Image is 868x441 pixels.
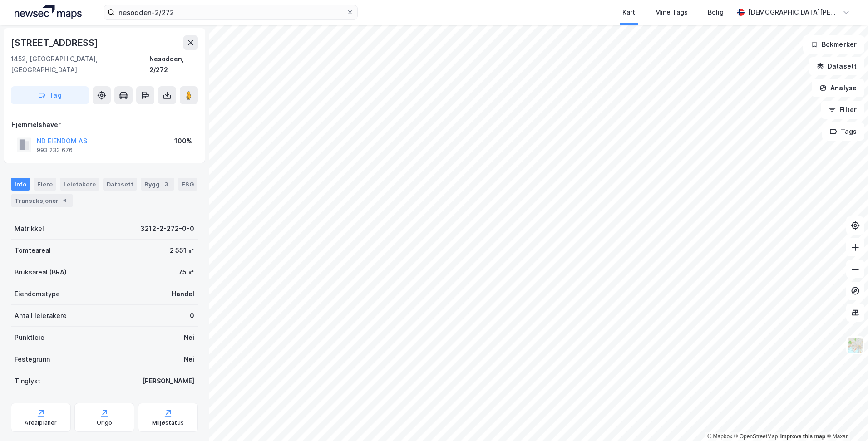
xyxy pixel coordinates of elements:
[821,101,864,119] button: Filter
[780,433,825,440] a: Improve this map
[115,5,346,19] input: Søk på adresse, matrikkel, gårdeiere, leietakere eller personer
[15,289,60,299] div: Eiendomstype
[178,178,197,191] div: ESG
[174,136,192,147] div: 100%
[748,7,839,18] div: [DEMOGRAPHIC_DATA][PERSON_NAME]
[622,7,635,18] div: Kart
[847,337,864,354] img: Z
[11,119,197,130] div: Hjemmelshaver
[140,223,194,234] div: 3212-2-272-0-0
[11,35,100,50] div: [STREET_ADDRESS]
[178,267,194,278] div: 75 ㎡
[34,178,56,191] div: Eiere
[142,376,194,387] div: [PERSON_NAME]
[11,86,89,104] button: Tag
[190,310,194,321] div: 0
[11,54,149,75] div: 1452, [GEOGRAPHIC_DATA], [GEOGRAPHIC_DATA]
[184,332,194,343] div: Nei
[15,354,50,365] div: Festegrunn
[15,376,40,387] div: Tinglyst
[15,223,44,234] div: Matrikkel
[11,194,73,207] div: Transaksjoner
[734,433,778,440] a: OpenStreetMap
[809,57,864,75] button: Datasett
[11,178,30,191] div: Info
[162,180,171,189] div: 3
[141,178,174,191] div: Bygg
[803,35,864,54] button: Bokmerker
[152,419,184,426] div: Miljøstatus
[812,79,864,97] button: Analyse
[15,310,67,321] div: Antall leietakere
[60,178,99,191] div: Leietakere
[15,332,44,343] div: Punktleie
[822,122,864,141] button: Tags
[15,5,82,19] img: logo.a4113a55bc3d86da70a041830d287a7e.svg
[103,178,137,191] div: Datasett
[184,354,194,365] div: Nei
[149,54,198,75] div: Nesodden, 2/272
[97,419,113,426] div: Origo
[655,7,688,18] div: Mine Tags
[823,397,868,441] div: Kontrollprogram for chat
[60,196,69,205] div: 6
[15,245,51,256] div: Tomteareal
[823,397,868,441] iframe: Chat Widget
[170,245,194,256] div: 2 551 ㎡
[37,147,73,154] div: 993 233 676
[25,419,57,426] div: Arealplaner
[708,7,724,18] div: Bolig
[15,267,67,278] div: Bruksareal (BRA)
[707,433,732,440] a: Mapbox
[172,289,194,299] div: Handel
